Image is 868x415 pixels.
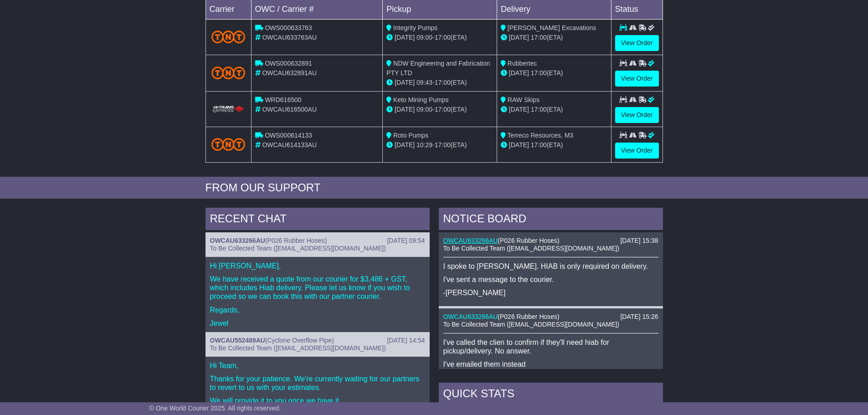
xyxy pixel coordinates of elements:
[508,132,574,139] span: Terreco Resources, M3
[386,105,493,114] div: - (ETA)
[416,106,432,113] span: 09:00
[393,24,437,31] span: Integrity Pumps
[267,337,332,344] span: Cyclone Overflow Pipe
[443,321,619,328] span: To Be Collected Team ([EMAIL_ADDRESS][DOMAIN_NAME])
[211,138,246,150] img: TNT_Domestic.png
[416,79,432,86] span: 09:43
[443,313,498,320] a: OWCAU633266AU
[393,96,448,103] span: Keto Mining Pumps
[416,34,432,41] span: 09:00
[265,24,312,31] span: OWS000633763
[443,338,658,355] p: I've called the clien to confirm if they'll need hiab for pickup/delivery. No answer.
[439,208,663,232] div: NOTICE BOARD
[210,237,425,245] div: ( )
[443,237,498,244] a: OWCAU633266AU
[416,141,432,149] span: 10:29
[508,60,537,67] span: Rubbertec
[210,337,265,344] a: OWCAU552489AU
[620,237,658,245] div: [DATE] 15:38
[508,96,539,103] span: RAW Skips
[615,35,659,51] a: View Order
[435,141,451,149] span: 17:00
[265,96,301,103] span: WRD616500
[500,237,557,244] span: P026 Rubber Hoses
[210,337,425,344] div: ( )
[210,245,386,252] span: To Be Collected Team ([EMAIL_ADDRESS][DOMAIN_NAME])
[211,31,246,43] img: TNT_Domestic.png
[395,79,415,86] span: [DATE]
[509,141,529,149] span: [DATE]
[210,275,425,301] p: We have received a quote from our courier for $3,486 + GST, which includes Hiab delivery. Please ...
[210,344,386,352] span: To Be Collected Team ([EMAIL_ADDRESS][DOMAIN_NAME])
[443,288,658,297] p: -[PERSON_NAME]
[531,34,547,41] span: 17:00
[508,24,596,31] span: [PERSON_NAME] Excavations
[262,141,317,149] span: OWCAU614133AU
[386,78,493,87] div: - (ETA)
[443,275,658,284] p: I've sent a message to the courier.
[531,141,547,149] span: 17:00
[509,106,529,113] span: [DATE]
[265,60,312,67] span: OWS000632891
[620,313,658,321] div: [DATE] 15:26
[210,237,265,244] a: OWCAU633266AU
[443,313,658,321] div: ( )
[443,245,619,252] span: To Be Collected Team ([EMAIL_ADDRESS][DOMAIN_NAME])
[387,237,425,245] div: [DATE] 09:54
[395,34,415,41] span: [DATE]
[205,181,663,195] div: FROM OUR SUPPORT
[615,143,659,159] a: View Order
[387,337,425,344] div: [DATE] 14:54
[262,34,317,41] span: OWCAU633763AU
[615,107,659,123] a: View Order
[395,141,415,149] span: [DATE]
[435,106,451,113] span: 17:00
[439,383,663,407] div: Quick Stats
[501,33,607,42] div: (ETA)
[386,140,493,150] div: - (ETA)
[210,396,425,405] p: We will provide it to you once we have it.
[501,68,607,78] div: (ETA)
[435,79,451,86] span: 17:00
[262,69,317,77] span: OWCAU632891AU
[210,374,425,392] p: Thanks for your patience. We're currently waiting for our partners to revert to us with your esti...
[395,106,415,113] span: [DATE]
[501,105,607,114] div: (ETA)
[211,67,246,79] img: TNT_Domestic.png
[211,105,246,114] img: HiTrans.png
[443,360,658,369] p: I've emailed them instead
[435,34,451,41] span: 17:00
[509,69,529,77] span: [DATE]
[267,237,325,244] span: P026 Rubber Hoses
[615,71,659,87] a: View Order
[265,132,312,139] span: OWS000614133
[443,237,658,245] div: ( )
[501,140,607,150] div: (ETA)
[500,313,557,320] span: P026 Rubber Hoses
[386,60,490,77] span: NDW Engineering and Fabrication PTY LTD
[210,306,425,314] p: Regards,
[149,405,281,412] span: © One World Courier 2025. All rights reserved.
[386,33,493,42] div: - (ETA)
[210,361,425,370] p: Hi Team,
[210,261,425,270] p: Hi [PERSON_NAME],
[262,106,317,113] span: OWCAU616500AU
[443,262,658,271] p: I spoke to [PERSON_NAME]. HIAB is only required on delivery.
[531,69,547,77] span: 17:00
[205,208,430,232] div: RECENT CHAT
[393,132,428,139] span: Roto Pumps
[531,106,547,113] span: 17:00
[509,34,529,41] span: [DATE]
[210,319,425,328] p: Jewel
